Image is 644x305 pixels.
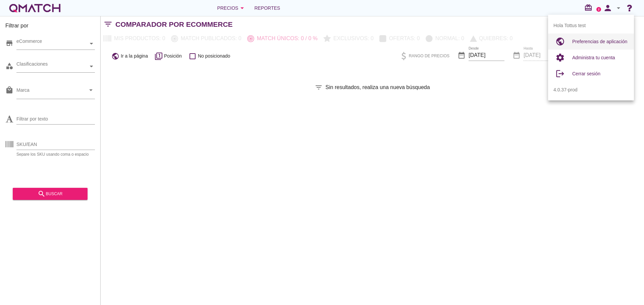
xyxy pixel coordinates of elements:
[598,8,600,11] text: 2
[189,52,197,60] i: check_box_outline_blank
[572,71,600,76] span: Cerrar sesión
[101,24,115,24] i: filter_list
[198,53,230,60] span: No posicionado
[572,55,615,60] span: Administra tu cuenta
[553,35,567,48] i: public
[584,4,595,12] i: redeem
[212,1,252,15] button: Precios
[254,34,318,43] p: Match únicos: 0 / 0 %
[553,22,586,29] span: Hola Tottus test
[596,7,601,12] a: 2
[5,86,13,94] i: local_mall
[5,62,13,70] i: category
[217,4,246,12] div: Precios
[5,22,95,32] h3: Filtrar por
[5,39,13,47] i: store
[111,52,119,60] i: public
[238,4,246,12] i: arrow_drop_down
[254,4,280,12] span: Reportes
[38,190,46,198] i: search
[16,152,95,156] div: Separe los SKU usando coma o espacio
[18,190,82,198] div: buscar
[458,51,466,59] i: date_range
[325,83,430,91] span: Sin resultados, realiza una nueva búsqueda
[115,19,233,30] h2: Comparador por eCommerce
[8,1,62,15] a: white-qmatch-logo
[245,32,321,45] button: Match únicos: 0 / 0 %
[13,188,88,200] button: buscar
[614,4,623,12] i: arrow_drop_down
[315,83,323,91] i: filter_list
[553,86,578,93] span: 4.0.37-prod
[553,51,567,64] i: settings
[553,67,567,80] i: logout
[572,39,627,44] span: Preferencias de aplicación
[121,53,148,60] span: Ir a la página
[469,50,504,61] input: Desde
[87,86,95,94] i: arrow_drop_down
[252,1,283,15] a: Reportes
[164,53,182,60] span: Posición
[601,3,614,13] i: person
[155,52,163,60] i: filter_1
